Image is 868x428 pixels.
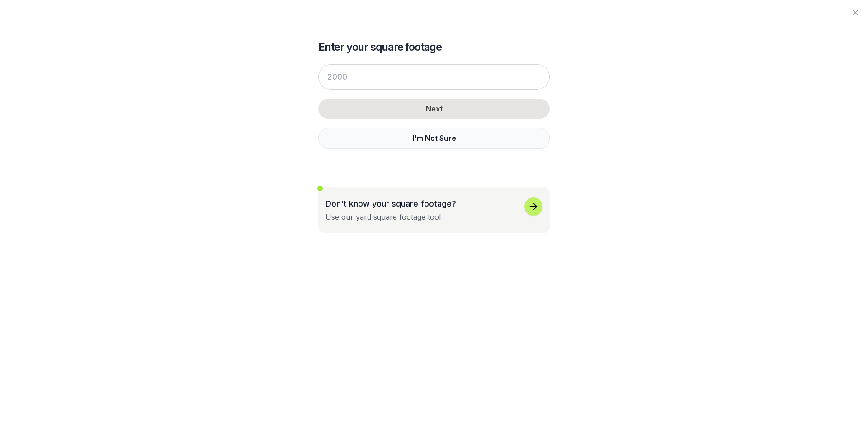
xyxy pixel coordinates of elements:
[318,128,550,149] button: I'm Not Sure
[325,197,456,210] p: Don't know your square footage?
[318,64,550,90] input: 2000
[318,187,550,233] button: Don't know your square footage?Use our yard square footage tool
[318,40,550,54] h2: Enter your square footage
[318,99,550,119] button: Next
[325,212,441,222] div: Use our yard square footage tool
